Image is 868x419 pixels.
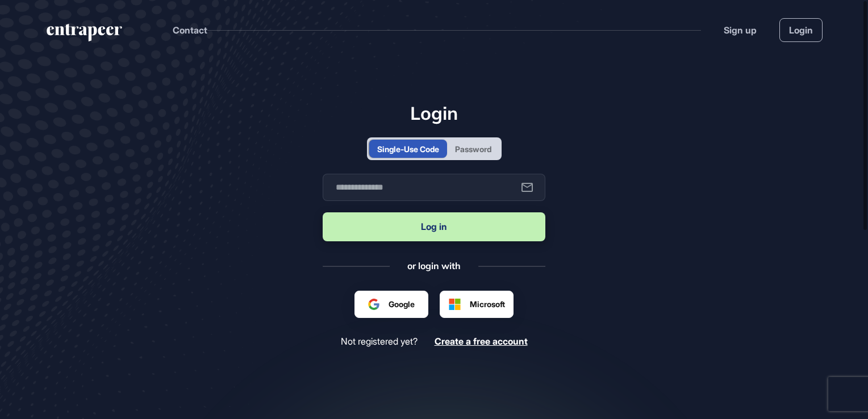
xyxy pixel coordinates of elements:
a: entrapeer-logo [45,24,123,45]
span: Create a free account [435,336,528,347]
h1: Login [323,102,545,124]
div: or login with [407,259,461,272]
span: Not registered yet? [341,336,418,347]
span: Microsoft [470,298,505,310]
div: Single-Use Code [377,143,439,155]
a: Sign up [724,23,757,37]
a: Login [779,18,823,42]
div: Password [455,143,491,155]
a: Create a free account [435,336,528,347]
button: Log in [323,212,545,241]
button: Contact [173,23,207,37]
